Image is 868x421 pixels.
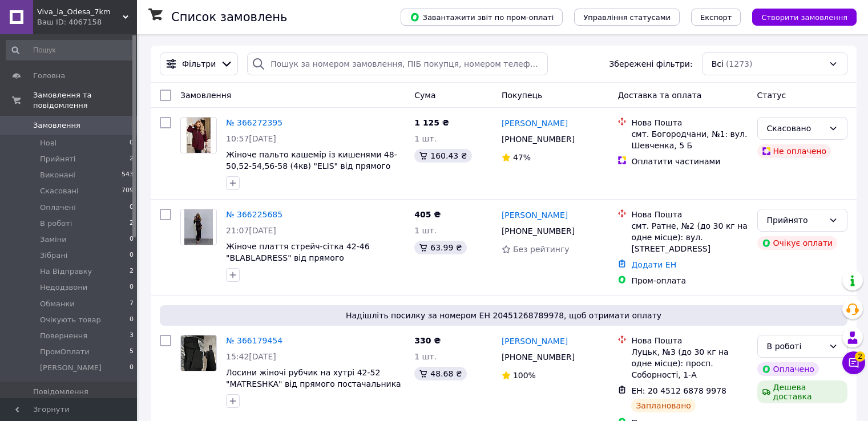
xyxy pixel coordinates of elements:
span: 1 125 ₴ [414,118,449,127]
span: Без рейтингу [513,245,570,254]
span: (1273) [726,59,753,68]
button: Завантажити звіт по пром-оплаті [401,9,563,26]
span: Viva_la_Odesa_7km [37,7,123,17]
div: Скасовано [767,122,824,135]
a: Фото товару [180,335,217,371]
img: Фото товару [184,209,213,245]
div: Нова Пошта [631,117,748,128]
span: Замовлення та повідомлення [33,90,137,111]
span: 0 [130,138,134,148]
h1: Список замовлень [171,10,287,24]
span: 3 [130,331,134,341]
div: Оплачено [757,362,819,376]
a: Додати ЕН [631,260,676,269]
a: [PERSON_NAME] [502,335,568,347]
button: Управління статусами [574,9,680,26]
span: На Відправку [40,266,92,277]
span: 47% [513,153,531,162]
div: Не оплачено [757,144,831,158]
a: [PERSON_NAME] [502,118,568,129]
div: Луцьк, №3 (до 30 кг на одне місце): просп. Соборності, 1-А [631,346,748,380]
a: [PERSON_NAME] [502,209,568,221]
span: 1 шт. [414,352,437,361]
span: Головна [33,71,65,81]
div: [PHONE_NUMBER] [499,349,577,365]
span: Замовлення [33,120,80,131]
a: № 366179454 [226,336,282,345]
span: Доставка та оплата [617,91,701,100]
span: Обманки [40,299,75,309]
span: Виконані [40,170,75,180]
button: Чат з покупцем2 [842,351,865,374]
span: ЕН: 20 4512 6878 9978 [631,386,726,395]
span: Статус [757,91,786,100]
span: 2 [130,154,134,164]
img: Фото товару [181,335,216,371]
div: 160.43 ₴ [414,149,471,163]
span: 7 [130,299,134,309]
button: Експорт [691,9,741,26]
span: Зібрані [40,250,67,261]
span: 1 шт. [414,134,437,143]
span: Скасовані [40,186,79,196]
span: ПромОплати [40,347,90,357]
div: смт. Богородчани, №1: вул. Шевченка, 5 Б [631,128,748,151]
div: Ваш ID: 4067158 [37,17,137,27]
span: Надішліть посилку за номером ЕН 20451268789978, щоб отримати оплату [164,310,843,321]
span: Фільтри [182,58,216,70]
span: 10:57[DATE] [226,134,276,143]
span: 0 [130,234,134,245]
span: В роботі [40,218,72,229]
span: Збережені фільтри: [609,58,692,70]
span: 0 [130,363,134,373]
span: 2 [855,351,865,362]
span: 2 [130,218,134,229]
span: Замовлення [180,91,231,100]
span: Заміни [40,234,67,245]
div: Нова Пошта [631,335,748,346]
div: Заплановано [631,399,696,412]
span: Управління статусами [583,13,671,22]
span: 330 ₴ [414,336,441,345]
div: В роботі [767,340,824,353]
span: Cума [414,91,435,100]
div: смт. Ратне, №2 (до 30 кг на одне місце): вул. [STREET_ADDRESS] [631,220,748,254]
span: Повідомлення [33,387,88,397]
span: 15:42[DATE] [226,352,276,361]
span: Завантажити звіт по пром-оплаті [410,12,554,22]
span: Покупець [502,91,542,100]
span: 2 [130,266,134,277]
img: Фото товару [187,118,211,153]
div: Дешева доставка [757,380,847,403]
span: 0 [130,250,134,261]
span: Нові [40,138,56,148]
span: 0 [130,282,134,293]
div: Нова Пошта [631,209,748,220]
div: 48.68 ₴ [414,367,466,380]
span: 21:07[DATE] [226,226,276,235]
span: 0 [130,203,134,213]
span: Повернення [40,331,87,341]
span: Жіноче плаття стрейч-сітка 42-46 "BLABLADRESS" від прямого постачальника [226,242,370,274]
span: 5 [130,347,134,357]
input: Пошук [6,40,135,60]
div: Прийнято [767,214,824,226]
div: Очікує оплати [757,236,838,250]
span: 0 [130,315,134,325]
input: Пошук за номером замовлення, ПІБ покупця, номером телефону, Email, номером накладної [247,52,548,75]
div: Пром-оплата [631,275,748,286]
a: Фото товару [180,117,217,153]
a: № 366225685 [226,210,282,219]
a: Створити замовлення [741,12,857,21]
span: [PERSON_NAME] [40,363,102,373]
div: [PHONE_NUMBER] [499,131,577,147]
a: Фото товару [180,209,217,245]
a: № 366272395 [226,118,282,127]
a: Лосини жіночі рубчик на хутрі 42-52 "MATRESHKA" від прямого постачальника [226,368,401,388]
span: Оплачені [40,203,76,213]
a: Жіноче пальто кашемір із кишенями 48-50,52-54,56-58 (4кв) "ELIS" від прямого постачальника [226,150,397,182]
div: 63.99 ₴ [414,241,466,254]
span: Недодзвони [40,282,87,293]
